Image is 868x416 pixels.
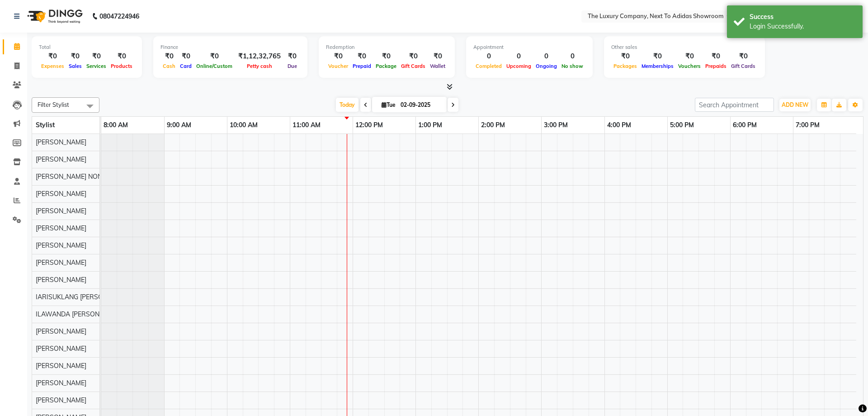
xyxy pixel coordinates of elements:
span: [PERSON_NAME] [36,190,86,198]
div: ₹0 [729,51,758,62]
div: ₹0 [108,51,135,62]
div: Success [750,12,856,22]
div: ₹0 [611,51,639,62]
span: Tue [379,101,398,108]
input: Search Appointment [695,98,774,112]
div: ₹0 [703,51,729,62]
a: 5:00 PM [668,119,696,132]
div: ₹0 [84,51,108,62]
div: Other sales [611,43,758,51]
span: Memberships [639,63,676,69]
button: ADD NEW [779,99,811,111]
span: Online/Custom [194,63,235,69]
span: ADD NEW [782,101,808,108]
span: Today [336,98,359,112]
div: 0 [473,51,504,62]
input: 2025-09-02 [398,98,443,112]
div: ₹0 [350,51,373,62]
a: 9:00 AM [165,119,193,132]
div: ₹0 [676,51,703,62]
img: logo [23,4,85,29]
div: ₹0 [178,51,194,62]
span: [PERSON_NAME] NONGRUM [36,172,121,181]
a: 7:00 PM [793,119,822,132]
span: [PERSON_NAME] [36,241,86,249]
a: 1:00 PM [416,119,444,132]
span: ILAWANDA [PERSON_NAME] [36,310,123,318]
span: Wallet [428,63,448,69]
div: ₹0 [639,51,676,62]
div: Redemption [326,43,448,51]
span: Card [178,63,194,69]
span: [PERSON_NAME] [36,362,86,370]
div: ₹0 [428,51,448,62]
span: Due [285,63,299,69]
a: 8:00 AM [101,119,130,132]
span: Services [84,63,108,69]
span: [PERSON_NAME] [36,138,86,146]
span: Completed [473,63,504,69]
span: [PERSON_NAME] [36,258,86,267]
span: [PERSON_NAME] [36,396,86,404]
span: [PERSON_NAME] [36,344,86,353]
a: 4:00 PM [605,119,633,132]
span: Products [108,63,135,69]
span: [PERSON_NAME] [36,207,86,215]
div: ₹0 [194,51,235,62]
div: ₹0 [160,51,178,62]
a: 6:00 PM [731,119,759,132]
span: Expenses [39,63,66,69]
span: Cash [160,63,178,69]
div: 0 [559,51,585,62]
div: Appointment [473,43,585,51]
span: Packages [611,63,639,69]
div: ₹0 [284,51,300,62]
a: 12:00 PM [353,119,385,132]
div: ₹1,12,32,765 [235,51,284,62]
span: Petty cash [245,63,274,69]
span: Upcoming [504,63,533,69]
div: ₹0 [66,51,84,62]
span: Gift Cards [399,63,428,69]
span: Package [373,63,399,69]
span: Prepaids [703,63,729,69]
div: Login Successfully. [750,22,856,31]
span: Stylist [36,121,55,129]
a: 3:00 PM [542,119,570,132]
span: Gift Cards [729,63,758,69]
span: [PERSON_NAME] [36,379,86,387]
span: Voucher [326,63,350,69]
span: Filter Stylist [38,101,69,108]
div: Total [39,43,135,51]
div: ₹0 [326,51,350,62]
a: 2:00 PM [479,119,507,132]
span: [PERSON_NAME] [36,155,86,163]
span: IARISUKLANG [PERSON_NAME] SAWIAN [36,293,159,301]
div: Finance [160,43,300,51]
span: [PERSON_NAME] [36,224,86,232]
span: Ongoing [533,63,559,69]
span: Sales [66,63,84,69]
span: Vouchers [676,63,703,69]
span: Prepaid [350,63,373,69]
div: ₹0 [399,51,428,62]
div: 0 [533,51,559,62]
span: [PERSON_NAME] [36,327,86,335]
span: No show [559,63,585,69]
b: 08047224946 [99,4,139,29]
div: ₹0 [39,51,66,62]
div: ₹0 [373,51,399,62]
div: 0 [504,51,533,62]
a: 10:00 AM [227,119,260,132]
span: [PERSON_NAME] [36,276,86,284]
a: 11:00 AM [290,119,323,132]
